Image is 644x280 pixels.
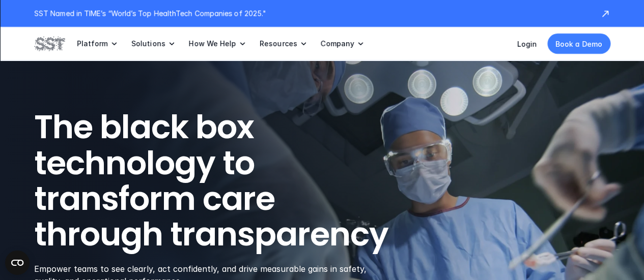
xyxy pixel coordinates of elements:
[260,39,297,48] p: Resources
[321,39,354,48] p: Company
[77,27,119,60] a: Platform
[131,39,165,48] p: Solutions
[34,35,65,52] img: SST logo
[547,34,610,54] a: Book a Demo
[5,251,30,275] button: Open CMP widget
[34,8,590,19] p: SST Named in TIME’s “World’s Top HealthTech Companies of 2025."
[517,40,537,48] a: Login
[77,39,108,48] p: Platform
[189,39,236,48] p: How We Help
[555,39,602,49] p: Book a Demo
[34,109,437,253] h1: The black box technology to transform care through transparency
